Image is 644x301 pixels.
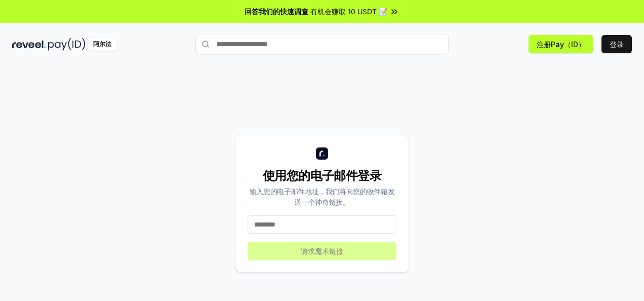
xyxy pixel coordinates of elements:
button: 注册Pay（ID） [529,35,593,53]
img: logo_small [316,147,328,160]
img: pay_id [48,38,86,51]
div: 使用您的电子邮件登录 [248,168,396,184]
span: 回答我们的快速调查 [245,6,308,17]
span: 有机会赚取 10 USDT 📝 [310,6,387,17]
button: 登录 [601,35,632,53]
div: 输入您的电子邮件地址，我们将向您的收件箱发送一个神奇链接。 [248,186,396,207]
img: reveel_dark [12,38,46,51]
div: 阿尔法 [88,38,117,51]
